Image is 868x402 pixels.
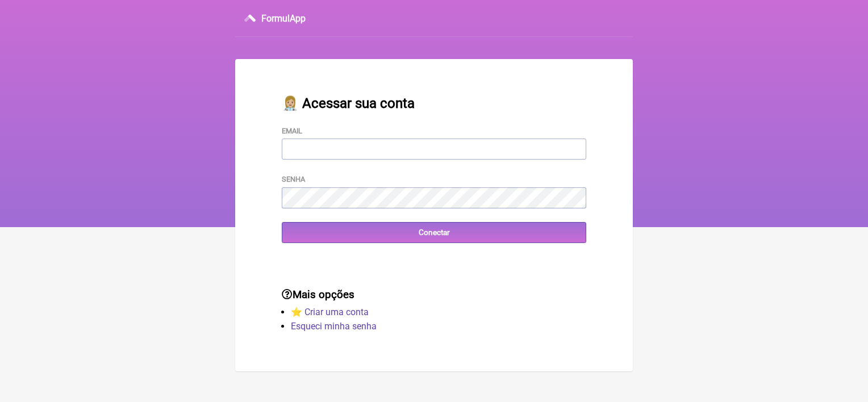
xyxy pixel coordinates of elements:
a: Esqueci minha senha [291,321,377,332]
input: Conectar [282,222,586,243]
h2: 👩🏼‍⚕️ Acessar sua conta [282,95,586,111]
label: Email [282,127,302,135]
h3: FormulApp [261,13,306,24]
label: Senha [282,175,305,183]
a: ⭐️ Criar uma conta [291,307,369,317]
h3: Mais opções [282,288,586,301]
